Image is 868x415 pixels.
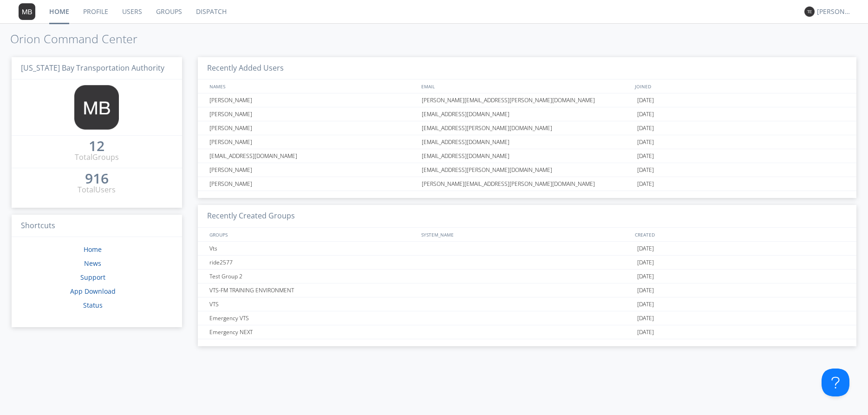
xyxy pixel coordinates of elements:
[419,163,635,177] div: [EMAIL_ADDRESS][PERSON_NAME][DOMAIN_NAME]
[637,311,654,325] span: [DATE]
[637,177,654,191] span: [DATE]
[419,107,635,121] div: [EMAIL_ADDRESS][DOMAIN_NAME]
[21,63,164,73] span: [US_STATE] Bay Transportation Authority
[419,135,635,149] div: [EMAIL_ADDRESS][DOMAIN_NAME]
[198,205,856,228] h3: Recently Created Groups
[198,311,856,325] a: Emergency VTS[DATE]
[12,215,182,237] h3: Shortcuts
[207,325,419,339] div: Emergency NEXT
[207,256,419,269] div: ride2577
[637,270,654,283] span: [DATE]
[198,177,856,191] a: [PERSON_NAME][PERSON_NAME][EMAIL_ADDRESS][PERSON_NAME][DOMAIN_NAME][DATE]
[207,107,419,121] div: [PERSON_NAME]
[637,297,654,311] span: [DATE]
[804,7,815,17] img: 373638.png
[207,242,419,255] div: Vts
[89,141,104,151] div: 12
[637,325,654,339] span: [DATE]
[198,256,856,270] a: ride2577[DATE]
[419,121,635,135] div: [EMAIL_ADDRESS][PERSON_NAME][DOMAIN_NAME]
[198,283,856,297] a: VTS-FM TRAINING ENVIRONMENT[DATE]
[419,79,633,93] div: EMAIL
[207,177,419,191] div: [PERSON_NAME]
[817,7,852,16] div: [PERSON_NAME]
[633,228,847,241] div: CREATED
[198,242,856,256] a: Vts[DATE]
[207,297,419,311] div: VTS
[198,107,856,121] a: [PERSON_NAME][EMAIL_ADDRESS][DOMAIN_NAME][DATE]
[207,93,419,107] div: [PERSON_NAME]
[637,135,654,149] span: [DATE]
[419,177,635,191] div: [PERSON_NAME][EMAIL_ADDRESS][PERSON_NAME][DOMAIN_NAME]
[207,311,419,325] div: Emergency VTS
[198,135,856,149] a: [PERSON_NAME][EMAIL_ADDRESS][DOMAIN_NAME][DATE]
[198,163,856,177] a: [PERSON_NAME][EMAIL_ADDRESS][PERSON_NAME][DOMAIN_NAME][DATE]
[637,121,654,135] span: [DATE]
[198,297,856,311] a: VTS[DATE]
[85,174,109,184] a: 916
[637,283,654,297] span: [DATE]
[419,93,635,107] div: [PERSON_NAME][EMAIL_ADDRESS][PERSON_NAME][DOMAIN_NAME]
[74,85,119,130] img: 373638.png
[75,152,119,163] div: Total Groups
[637,163,654,177] span: [DATE]
[419,149,635,163] div: [EMAIL_ADDRESS][DOMAIN_NAME]
[822,369,849,396] iframe: Toggle Customer Support
[85,174,109,183] div: 916
[633,79,847,93] div: JOINED
[70,287,116,296] a: App Download
[84,245,102,254] a: Home
[19,3,35,20] img: 373638.png
[78,184,116,195] div: Total Users
[198,93,856,107] a: [PERSON_NAME][PERSON_NAME][EMAIL_ADDRESS][PERSON_NAME][DOMAIN_NAME][DATE]
[207,283,419,297] div: VTS-FM TRAINING ENVIRONMENT
[198,57,856,80] h3: Recently Added Users
[207,121,419,135] div: [PERSON_NAME]
[198,121,856,135] a: [PERSON_NAME][EMAIL_ADDRESS][PERSON_NAME][DOMAIN_NAME][DATE]
[84,259,101,268] a: News
[637,107,654,121] span: [DATE]
[207,228,417,241] div: GROUPS
[207,163,419,177] div: [PERSON_NAME]
[637,149,654,163] span: [DATE]
[419,228,633,241] div: SYSTEM_NAME
[637,256,654,270] span: [DATE]
[207,135,419,149] div: [PERSON_NAME]
[637,242,654,256] span: [DATE]
[83,301,103,310] a: Status
[207,79,417,93] div: NAMES
[198,325,856,339] a: Emergency NEXT[DATE]
[207,149,419,163] div: [EMAIL_ADDRESS][DOMAIN_NAME]
[198,149,856,163] a: [EMAIL_ADDRESS][DOMAIN_NAME][EMAIL_ADDRESS][DOMAIN_NAME][DATE]
[207,270,419,283] div: Test Group 2
[198,270,856,283] a: Test Group 2[DATE]
[80,273,105,282] a: Support
[89,141,104,152] a: 12
[637,93,654,107] span: [DATE]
